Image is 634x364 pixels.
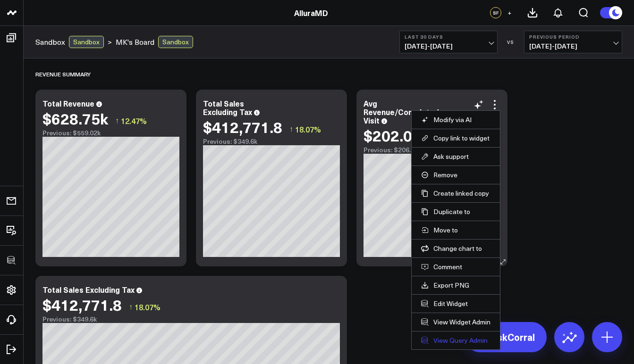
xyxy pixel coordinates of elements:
[203,98,252,117] div: Total Sales Excluding Tax
[405,42,492,50] span: [DATE] - [DATE]
[69,36,104,48] div: Sandbox
[42,315,340,323] div: Previous: $349.6k
[42,296,122,313] div: $412,771.8
[363,127,421,144] div: $202.03
[529,42,617,50] span: [DATE] - [DATE]
[363,146,500,154] div: Previous: $206.10
[524,31,622,53] button: Previous Period[DATE]-[DATE]
[529,34,617,40] b: Previous Period
[421,189,490,198] button: Create linked copy
[490,7,501,18] div: SF
[42,129,179,137] div: Previous: $559.02k
[203,118,282,135] div: $412,771.8
[289,123,293,135] span: ↑
[399,31,498,53] button: Last 30 Days[DATE]-[DATE]
[35,37,65,47] a: Sandbox
[421,226,490,234] button: Move to
[465,322,547,352] a: AskCorral
[421,263,490,271] button: Comment
[158,36,193,48] div: Sandbox
[42,110,108,127] div: $628.75k
[421,318,490,326] a: View Widget Admin
[421,171,490,179] button: Remove
[295,124,321,134] span: 18.07%
[502,39,519,45] div: VS
[421,336,490,345] a: View Query Admin
[405,34,492,40] b: Last 30 Days
[363,98,439,125] div: Avg Revenue/Completed Visit
[135,302,161,312] span: 18.07%
[42,98,94,108] div: Total Revenue
[116,37,154,47] a: MK's Board
[203,138,340,145] div: Previous: $349.6k
[421,152,490,161] button: Ask support
[115,115,119,127] span: ↑
[42,284,135,295] div: Total Sales Excluding Tax
[421,134,490,142] button: Copy link to widget
[421,281,490,290] a: Export PNG
[121,116,147,126] span: 12.47%
[294,8,328,18] a: AlluraMD
[129,301,133,313] span: ↑
[507,9,512,16] span: +
[421,116,490,124] button: Modify via AI
[421,244,490,253] button: Change chart to
[504,7,515,18] button: +
[35,63,91,85] div: Revenue Summary
[421,207,490,216] button: Duplicate to
[421,299,490,308] button: Edit Widget
[35,36,112,48] div: >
